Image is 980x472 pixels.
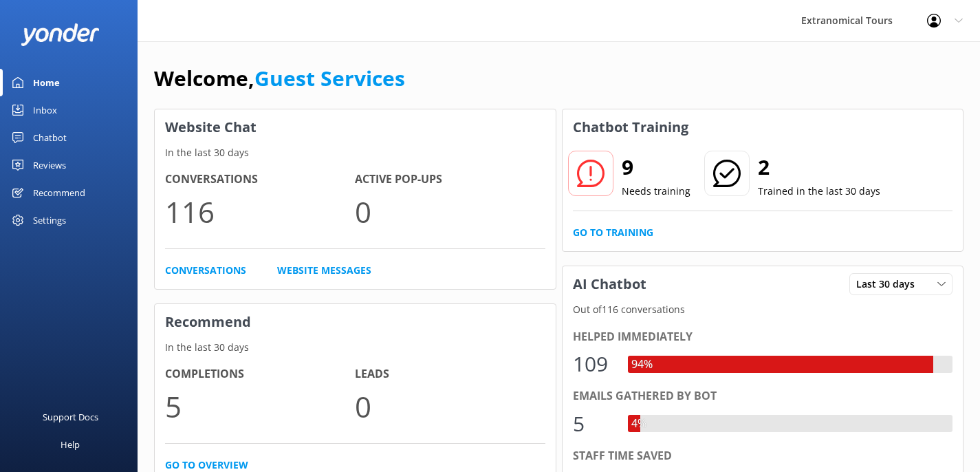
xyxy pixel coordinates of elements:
[277,263,371,278] a: Website Messages
[33,179,85,206] div: Recommend
[622,184,690,199] p: Needs training
[573,225,653,240] a: Go to Training
[563,302,963,317] p: Out of 116 conversations
[856,277,923,292] span: Last 30 days
[165,171,355,189] h4: Conversations
[355,189,545,235] p: 0
[573,328,953,346] div: Helped immediately
[573,387,953,405] div: Emails gathered by bot
[758,184,880,199] p: Trained in the last 30 days
[628,356,656,374] div: 94%
[355,171,545,189] h4: Active Pop-ups
[43,403,98,431] div: Support Docs
[355,383,545,429] p: 0
[628,415,650,433] div: 4%
[758,151,880,184] h2: 2
[622,151,690,184] h2: 9
[165,365,355,383] h4: Completions
[563,109,699,145] h3: Chatbot Training
[155,340,556,355] p: In the last 30 days
[33,151,66,179] div: Reviews
[165,263,246,278] a: Conversations
[355,365,545,383] h4: Leads
[33,124,67,151] div: Chatbot
[33,96,57,124] div: Inbox
[563,266,657,302] h3: AI Chatbot
[21,23,100,46] img: yonder-white-logo.png
[154,62,405,95] h1: Welcome,
[155,109,556,145] h3: Website Chat
[573,347,614,380] div: 109
[155,145,556,160] p: In the last 30 days
[254,64,405,92] a: Guest Services
[165,383,355,429] p: 5
[155,304,556,340] h3: Recommend
[33,206,66,234] div: Settings
[33,69,60,96] div: Home
[61,431,80,458] div: Help
[573,447,953,465] div: Staff time saved
[165,189,355,235] p: 116
[573,407,614,440] div: 5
